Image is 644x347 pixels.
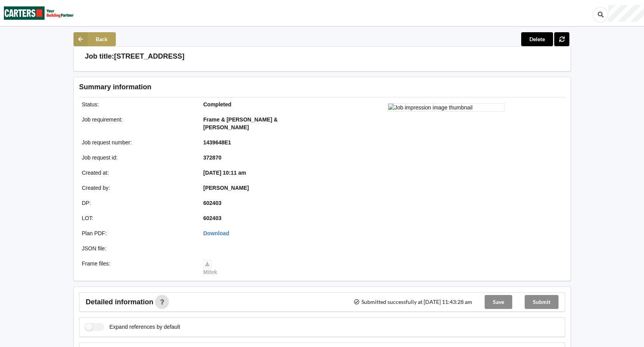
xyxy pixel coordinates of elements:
[203,200,222,206] b: 602403
[86,298,154,305] span: Detailed information
[203,215,222,221] b: 602403
[79,83,441,92] h3: Summary information
[77,199,198,207] div: DP :
[77,245,198,252] div: JSON file :
[608,5,644,22] div: User Profile
[521,32,553,46] button: Delete
[77,184,198,192] div: Created by :
[203,260,217,275] a: Mitek
[4,0,74,26] img: Carters
[203,154,222,161] b: 372870
[77,214,198,222] div: LOT :
[353,299,472,305] span: Submitted successfully at [DATE] 11:43:28 am
[203,101,231,108] b: Completed
[77,169,198,177] div: Created at :
[77,229,198,237] div: Plan PDF :
[77,116,198,131] div: Job requirement :
[203,170,246,176] b: [DATE] 10:11 am
[203,185,249,191] b: [PERSON_NAME]
[77,260,198,276] div: Frame files :
[203,139,231,146] b: 1439648E1
[77,101,198,108] div: Status :
[388,103,504,112] img: Job impression image thumbnail
[203,116,277,130] b: Frame & [PERSON_NAME] & [PERSON_NAME]
[85,52,114,61] h3: Job title:
[85,323,180,331] label: Expand references by default
[114,52,185,61] h3: [STREET_ADDRESS]
[203,230,229,236] a: Download
[77,139,198,146] div: Job request number :
[73,32,116,46] button: Back
[77,154,198,161] div: Job request id :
